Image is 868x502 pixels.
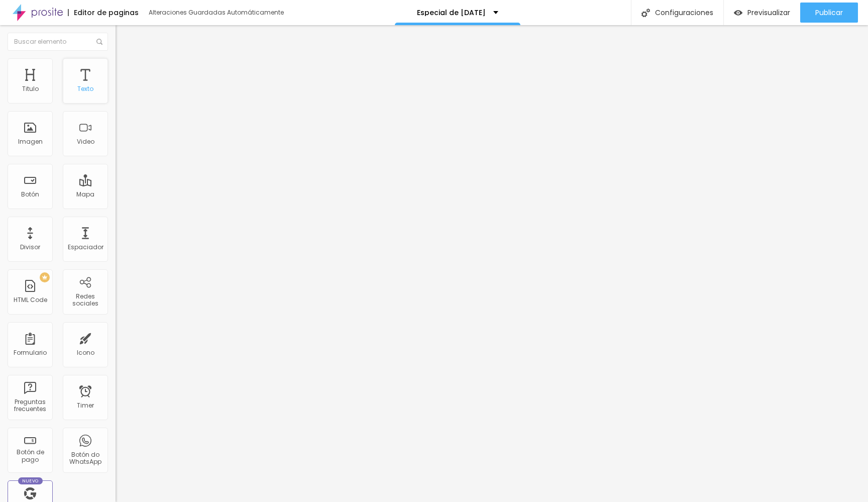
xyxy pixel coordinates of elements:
[18,477,43,484] div: Nuevo
[22,85,39,92] div: Titulo
[14,349,47,356] div: Formulario
[417,9,486,16] p: Especial de [DATE]
[800,3,858,23] button: Publicar
[10,398,50,413] div: Preguntas frecuentes
[65,293,105,308] div: Redes sociales
[77,85,93,92] div: Texto
[149,10,284,16] div: Alteraciones Guardadas Automáticamente
[724,3,800,23] button: Previsualizar
[68,9,139,16] div: Editor de paginas
[20,244,40,251] div: Divisor
[734,9,742,17] img: view-1.svg
[815,9,843,17] span: Publicar
[77,402,94,409] div: Timer
[641,9,650,17] img: Icone
[77,138,94,145] div: Video
[18,138,43,145] div: Imagen
[747,9,790,17] span: Previsualizar
[96,39,102,45] img: Icone
[10,449,50,463] div: Botón de pago
[65,451,105,466] div: Botón do WhatsApp
[8,33,108,51] input: Buscar elemento
[14,296,47,304] div: HTML Code
[77,349,94,356] div: Icono
[21,191,39,198] div: Botón
[68,244,103,251] div: Espaciador
[116,25,868,502] iframe: Editor
[76,191,94,198] div: Mapa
